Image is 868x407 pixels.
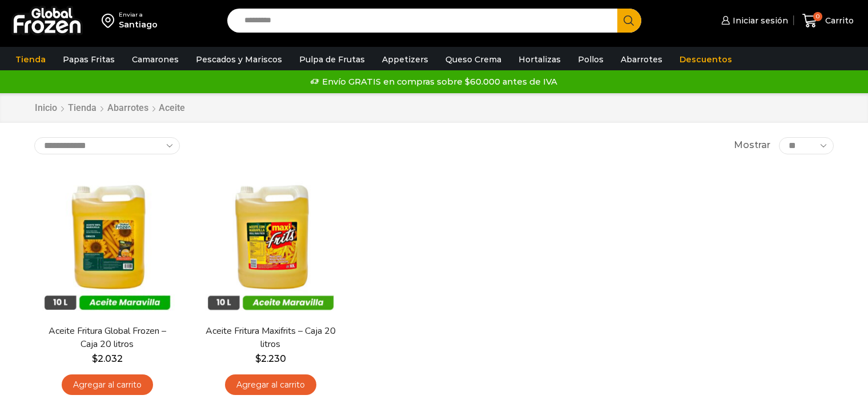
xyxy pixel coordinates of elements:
[799,7,857,34] a: 0 Carrito
[159,102,185,113] h1: Aceite
[34,102,185,115] nav: Breadcrumb
[62,374,153,396] a: Agregar al carrito: “Aceite Fritura Global Frozen – Caja 20 litros”
[126,49,184,70] a: Camarones
[734,139,770,152] span: Mostrar
[440,49,507,70] a: Queso Crema
[34,102,58,115] a: Inicio
[42,325,173,351] a: Aceite Fritura Global Frozen – Caja 20 litros
[674,49,738,70] a: Descuentos
[10,49,51,70] a: Tienda
[92,353,123,364] bdi: 2.032
[107,102,149,115] a: Abarrotes
[67,102,97,115] a: Tienda
[255,353,286,364] bdi: 2.230
[119,19,158,30] div: Santiago
[730,15,788,26] span: Iniciar sesión
[225,374,316,396] a: Agregar al carrito: “Aceite Fritura Maxifrits - Caja 20 litros”
[190,49,288,70] a: Pescados y Mariscos
[255,353,261,364] span: $
[617,9,641,33] button: Search button
[57,49,120,70] a: Papas Fritas
[205,325,336,351] a: Aceite Fritura Maxifrits – Caja 20 litros
[34,137,180,154] select: Pedido de la tienda
[718,9,788,32] a: Iniciar sesión
[92,353,98,364] span: $
[572,49,609,70] a: Pollos
[813,12,822,21] span: 0
[376,49,434,70] a: Appetizers
[294,49,371,70] a: Pulpa de Frutas
[119,11,158,19] div: Enviar a
[102,11,119,30] img: address-field-icon.svg
[513,49,566,70] a: Hortalizas
[822,15,854,26] span: Carrito
[615,49,668,70] a: Abarrotes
